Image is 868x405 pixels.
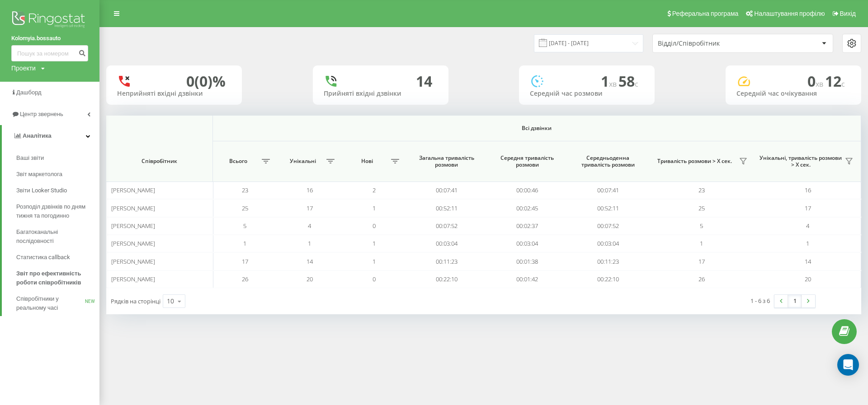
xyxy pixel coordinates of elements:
[11,64,36,73] div: Проекти
[111,204,155,212] span: [PERSON_NAME]
[487,199,567,217] td: 00:02:45
[116,158,203,165] span: Співробітник
[837,354,859,376] div: Open Intercom Messenger
[186,73,226,90] div: 0 (0)%
[16,291,99,316] a: Співробітники у реальному часіNEW
[805,204,811,212] span: 17
[672,10,739,17] span: Реферальна програма
[698,275,705,283] span: 26
[324,90,438,98] div: Прийняті вхідні дзвінки
[111,222,155,230] span: [PERSON_NAME]
[373,275,376,283] span: 0
[373,186,376,194] span: 2
[308,222,311,230] span: 4
[242,186,248,194] span: 23
[16,170,62,179] span: Звіт маркетолога
[20,111,63,117] span: Центр звернень
[406,270,487,288] td: 00:22:10
[841,79,845,89] span: c
[16,224,99,249] a: Багатоканальні послідовності
[242,275,248,283] span: 26
[111,275,155,283] span: [PERSON_NAME]
[698,186,705,194] span: 23
[568,235,648,252] td: 00:03:04
[308,239,311,247] span: 1
[825,71,845,91] span: 12
[415,154,479,168] span: Загальна тривалість розмови
[840,10,856,17] span: Вихід
[111,186,155,194] span: [PERSON_NAME]
[487,270,567,288] td: 00:01:42
[11,34,88,43] a: Kolomyia.bossauto
[111,257,155,265] span: [PERSON_NAME]
[750,296,770,305] div: 1 - 6 з 6
[243,222,246,230] span: 5
[16,89,42,96] span: Дашборд
[568,270,648,288] td: 00:22:10
[805,186,811,194] span: 16
[576,154,640,168] span: Середньоденна тривалість розмови
[568,252,648,270] td: 00:11:23
[406,217,487,235] td: 00:07:52
[16,269,95,287] span: Звіт про ефективність роботи співробітників
[618,71,638,91] span: 58
[487,217,567,235] td: 00:02:37
[406,252,487,270] td: 00:11:23
[658,40,766,47] div: Відділ/Співробітник
[217,158,259,165] span: Всього
[568,199,648,217] td: 00:52:11
[242,204,248,212] span: 25
[406,235,487,252] td: 00:03:04
[16,249,99,265] a: Статистика callback
[487,235,567,252] td: 00:03:04
[2,125,99,147] a: Аналiтика
[487,252,567,270] td: 00:01:38
[373,239,376,247] span: 1
[759,154,842,168] span: Унікальні, тривалість розмови > Х сек.
[700,222,703,230] span: 5
[282,158,324,165] span: Унікальні
[601,71,618,91] span: 1
[16,253,70,262] span: Статистика callback
[16,228,95,246] span: Багатоканальні послідовності
[16,199,99,224] a: Розподіл дзвінків по дням тижня та погодинно
[806,222,809,230] span: 4
[373,222,376,230] span: 0
[487,182,567,199] td: 00:00:46
[816,79,825,89] span: хв
[11,9,88,32] img: Ringostat logo
[805,275,811,283] span: 20
[736,90,850,98] div: Середній час очікування
[700,239,703,247] span: 1
[111,297,160,305] span: Рядків на сторінці
[373,204,376,212] span: 1
[530,90,644,98] div: Середній час розмови
[111,239,155,247] span: [PERSON_NAME]
[406,199,487,217] td: 00:52:11
[16,202,95,220] span: Розподіл дзвінків по дням тижня та погодинно
[307,186,313,194] span: 16
[609,79,618,89] span: хв
[698,204,705,212] span: 25
[568,217,648,235] td: 00:07:52
[806,239,809,247] span: 1
[807,71,825,91] span: 0
[373,257,376,265] span: 1
[635,79,638,89] span: c
[805,257,811,265] span: 14
[346,158,388,165] span: Нові
[16,166,99,182] a: Звіт маркетолога
[117,90,231,98] div: Неприйняті вхідні дзвінки
[754,10,825,17] span: Налаштування профілю
[406,182,487,199] td: 00:07:41
[23,132,52,139] span: Аналiтика
[16,294,85,312] span: Співробітники у реальному часі
[307,257,313,265] span: 14
[16,154,44,163] span: Ваші звіти
[653,158,736,165] span: Тривалість розмови > Х сек.
[307,275,313,283] span: 20
[249,125,824,132] span: Всі дзвінки
[307,204,313,212] span: 17
[11,45,88,61] input: Пошук за номером
[698,257,705,265] span: 17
